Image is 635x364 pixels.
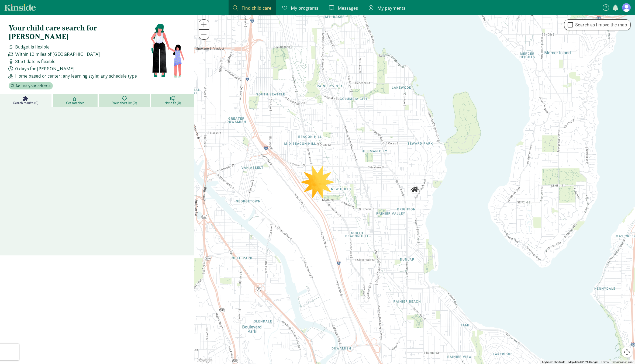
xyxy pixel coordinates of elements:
[13,101,38,105] span: Search results (0)
[196,357,213,364] img: Google
[377,4,405,12] span: My payments
[15,83,51,89] span: Adjust your criteria
[15,43,50,50] span: Budget is flexible
[338,4,358,12] span: Messages
[568,360,598,363] span: Map data ©2025 Google
[4,4,36,11] a: Kinside
[291,4,318,12] span: My programs
[112,101,137,105] span: Your shortlist (0)
[53,94,99,107] a: Get matched
[151,94,194,107] a: Not a fit (0)
[99,94,151,107] a: Your shortlist (0)
[612,360,633,363] a: Report a map error
[9,24,150,41] h4: Your child care search for [PERSON_NAME]
[15,65,75,72] span: 0 days for [PERSON_NAME]
[573,22,627,28] label: Search as I move the map
[164,101,181,105] span: Not a fit (0)
[196,357,213,364] a: Open this area in Google Maps (opens a new window)
[15,72,137,79] span: Home based or center; any learning style; any schedule type
[241,4,271,12] span: Find child care
[9,82,53,90] button: Adjust your criteria
[410,185,419,194] div: Click to see details
[601,360,609,363] a: Terms (opens in new tab)
[15,50,100,58] span: Within 10 miles of [GEOGRAPHIC_DATA]
[66,101,85,105] span: Get matched
[622,347,632,358] button: Map camera controls
[542,360,565,364] button: Keyboard shortcuts
[15,58,56,65] span: Start date is flexible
